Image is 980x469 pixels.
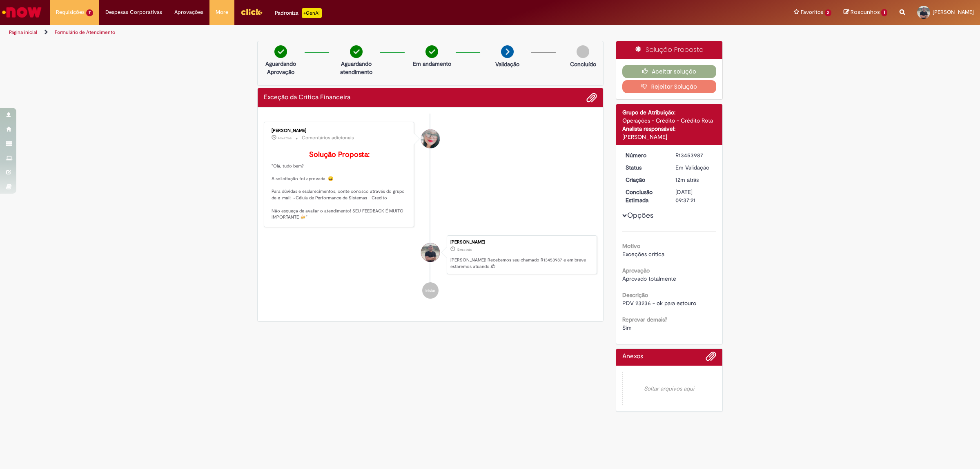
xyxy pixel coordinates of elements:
[55,29,115,36] a: Formulário de Atendimento
[619,176,670,184] dt: Criação
[622,372,717,405] em: Soltar arquivos aqui
[622,250,664,258] span: Exceções crítica
[675,176,699,183] span: 12m atrás
[56,8,85,16] span: Requisições
[933,9,974,16] span: [PERSON_NAME]
[278,136,292,141] span: 4m atrás
[577,45,589,58] img: img-circle-grey.png
[86,9,93,16] span: 7
[495,60,519,68] p: Validação
[450,257,592,270] p: [PERSON_NAME]! Recebemos seu chamado R13453987 e em breve estaremos atuando.
[261,60,301,76] p: Aguardando Aprovação
[675,176,713,184] div: 27/08/2025 17:37:17
[501,45,514,58] img: arrow-next.png
[616,41,723,59] div: Solução Proposta
[622,125,717,133] div: Analista responsável:
[706,351,716,366] button: Adicionar anexos
[622,324,632,331] span: Sim
[675,151,713,159] div: R13453987
[622,80,717,93] button: Rejeitar Solução
[622,133,717,141] div: [PERSON_NAME]
[9,29,37,36] a: Página inicial
[622,299,696,307] span: PDV 23236 - ok para estouro
[6,25,647,40] ul: Trilhas de página
[570,60,596,68] p: Concluído
[174,8,203,16] span: Aprovações
[622,291,648,299] b: Descrição
[450,240,592,245] div: [PERSON_NAME]
[302,134,354,141] small: Comentários adicionais
[622,108,717,116] div: Grupo de Atribuição:
[801,8,823,16] span: Favoritos
[421,243,440,262] div: Marcelo Alves Elias
[105,8,162,16] span: Despesas Corporativas
[622,116,717,125] div: Operações - Crédito - Crédito Rota
[1,4,43,20] img: ServiceNow
[278,136,292,141] time: 27/08/2025 17:44:40
[881,9,887,16] span: 1
[264,94,350,101] h2: Exceção da Crítica Financeira Histórico de tíquete
[264,235,597,275] li: Marcelo Alves Elias
[619,188,670,204] dt: Conclusão Estimada
[619,163,670,172] dt: Status
[272,128,408,133] div: [PERSON_NAME]
[622,275,676,282] span: Aprovado totalmente
[457,247,472,252] span: 12m atrás
[586,92,597,103] button: Adicionar anexos
[309,150,370,159] b: Solução Proposta:
[241,6,263,18] img: click_logo_yellow_360x200.png
[844,9,887,16] a: Rascunhos
[457,247,472,252] time: 27/08/2025 17:37:17
[851,8,880,16] span: Rascunhos
[272,151,408,221] p: "Olá, tudo bem? A solicitação foi aprovada. 😀 Para dúvidas e esclarecimentos, conte conosco atrav...
[350,45,363,58] img: check-circle-green.png
[421,130,440,148] div: Franciele Fernanda Melo dos Santos
[264,114,597,307] ul: Histórico de tíquete
[675,176,699,183] time: 27/08/2025 17:37:17
[619,151,670,159] dt: Número
[675,163,713,172] div: Em Validação
[274,45,287,58] img: check-circle-green.png
[825,9,832,16] span: 2
[216,8,228,16] span: More
[275,8,322,18] div: Padroniza
[675,188,713,204] div: [DATE] 09:37:21
[622,316,667,323] b: Reprovar demais?
[413,60,451,68] p: Em andamento
[622,242,640,250] b: Motivo
[336,60,376,76] p: Aguardando atendimento
[425,45,438,58] img: check-circle-green.png
[622,267,650,274] b: Aprovação
[622,65,717,78] button: Aceitar solução
[302,8,322,18] p: +GenAi
[622,353,643,360] h2: Anexos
